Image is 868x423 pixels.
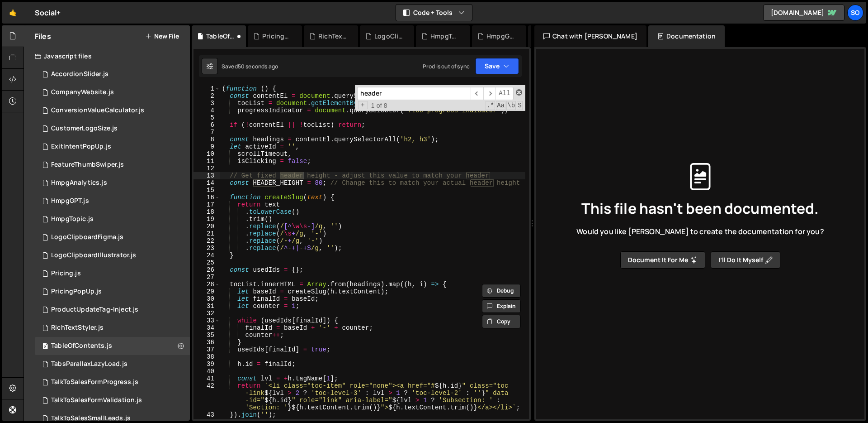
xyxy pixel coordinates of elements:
[193,310,220,317] div: 32
[35,355,190,373] div: 15116/39536.js
[357,87,471,100] input: Search for
[193,216,220,223] div: 19
[35,174,190,192] div: 15116/40702.js
[193,368,220,375] div: 40
[51,342,112,350] div: TableOfContents.js
[193,382,220,411] div: 42
[193,361,220,368] div: 39
[358,101,368,109] span: Toggle Replace mode
[368,102,391,109] span: 1 of 8
[35,264,190,283] div: 15116/40643.js
[471,87,483,100] span: ​
[193,295,220,303] div: 30
[35,246,190,264] div: 15116/42838.js
[35,7,61,18] div: Social+
[193,353,220,361] div: 38
[193,245,220,252] div: 23
[193,252,220,259] div: 24
[35,391,190,409] div: 15116/40952.js
[193,266,220,274] div: 26
[51,324,104,332] div: RichTextStyler.js
[35,120,190,138] div: 15116/40353.js
[193,317,220,324] div: 33
[35,319,190,337] div: 15116/45334.js
[35,210,190,228] div: 15116/41820.js
[581,201,819,216] span: This file hasn't been documented.
[430,32,459,41] div: HmpgTopic.js
[486,32,515,41] div: HmpgGPT.js
[193,230,220,237] div: 21
[193,165,220,172] div: 12
[51,378,138,386] div: TalkToSalesFormProgress.js
[42,343,48,351] span: 2
[193,187,220,194] div: 15
[193,208,220,216] div: 18
[262,32,291,41] div: PricingPopUp.js
[193,92,220,100] div: 2
[193,121,220,129] div: 6
[51,179,107,187] div: HmpgAnalytics.js
[193,281,220,288] div: 28
[35,156,190,174] div: 15116/40701.js
[193,179,220,187] div: 14
[711,251,780,269] button: I’ll do it myself
[35,337,190,355] div: 15116/45787.js
[193,136,220,143] div: 8
[193,114,220,121] div: 5
[145,33,179,40] button: New File
[51,396,142,404] div: TalkToSalesFormValidation.js
[193,375,220,382] div: 41
[51,414,131,423] div: TalkToSalesSmallLeads.js
[193,324,220,332] div: 34
[51,197,89,205] div: HmpgGPT.js
[193,129,220,136] div: 7
[763,5,844,21] a: [DOMAIN_NAME]
[193,107,220,114] div: 4
[51,288,102,296] div: PricingPopUp.js
[35,65,190,83] div: 15116/41115.js
[193,259,220,266] div: 25
[648,25,725,47] div: Documentation
[206,32,235,41] div: TableOfContents.js
[51,88,114,96] div: CompanyWebsite.js
[35,31,51,41] h2: Files
[193,303,220,310] div: 31
[193,85,220,92] div: 1
[35,101,190,120] div: 15116/40946.js
[51,106,144,115] div: ConversionValueCalculator.js
[506,101,516,110] span: Whole Word Search
[534,25,646,47] div: Chat with [PERSON_NAME]
[496,101,505,110] span: CaseSensitive Search
[35,228,190,246] : 15116/40336.js
[475,58,519,74] button: Save
[193,223,220,230] div: 20
[396,5,472,21] button: Code + Tools
[576,226,824,236] span: Would you like [PERSON_NAME] to create the documentation for you?
[51,125,118,133] div: CustomerLogoSize.js
[486,101,495,110] span: RegExp Search
[193,158,220,165] div: 11
[482,315,521,328] button: Copy
[193,172,220,179] div: 13
[51,70,108,78] div: AccordionSlider.js
[193,194,220,201] div: 16
[35,301,190,319] div: 15116/40695.js
[193,346,220,353] div: 37
[51,306,138,314] div: ProductUpdateTag-Inject.js
[24,47,190,65] div: Javascript files
[193,274,220,281] div: 27
[193,288,220,295] div: 29
[51,215,94,223] div: HmpgTopic.js
[35,192,190,210] div: 15116/41430.js
[193,332,220,339] div: 35
[374,32,403,41] div: LogoClipboardIllustrator.js
[483,87,496,100] span: ​
[51,233,123,241] div: LogoClipboardFigma.js
[2,2,24,24] a: 🤙
[482,299,521,313] button: Explain
[193,411,220,418] div: 43
[193,150,220,158] div: 10
[51,143,111,151] div: ExitIntentPopUp.js
[193,201,220,208] div: 17
[51,269,81,278] div: Pricing.js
